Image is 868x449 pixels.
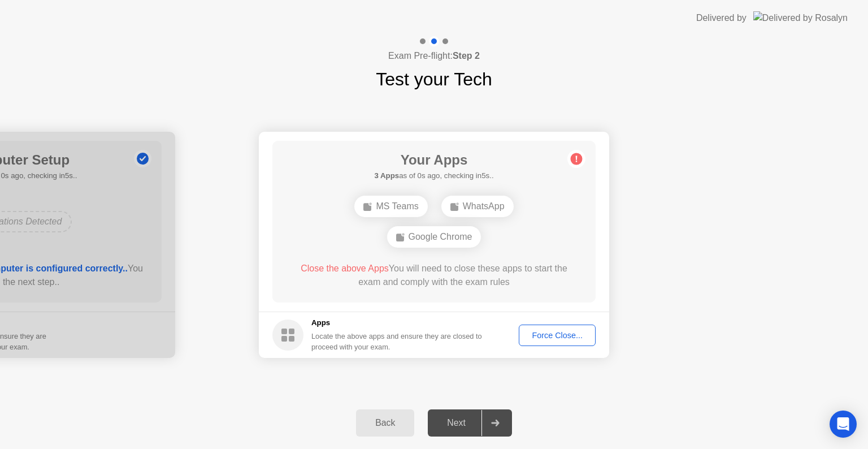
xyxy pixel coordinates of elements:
div: MS Teams [354,196,427,217]
div: Locate the above apps and ensure they are closed to proceed with your exam. [311,331,483,352]
div: Delivered by [696,11,747,25]
div: You will need to close these apps to start the exam and comply with the exam rules [289,262,580,289]
h5: Apps [311,317,483,329]
div: Google Chrome [387,226,481,248]
b: Step 2 [453,51,480,61]
span: Close the above Apps [301,264,389,273]
div: Force Close... [523,331,592,340]
div: WhatsApp [441,196,514,217]
div: Open Intercom Messenger [830,411,857,438]
h5: as of 0s ago, checking in5s.. [374,170,493,182]
img: Delivered by Rosalyn [753,11,848,24]
button: Back [356,409,414,437]
button: Next [428,409,512,437]
div: Next [431,418,481,428]
b: 3 Apps [374,171,399,180]
h1: Your Apps [374,150,493,170]
h4: Exam Pre-flight: [388,49,480,63]
button: Force Close... [519,325,596,346]
h1: Test your Tech [376,66,492,93]
div: Back [359,418,411,428]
